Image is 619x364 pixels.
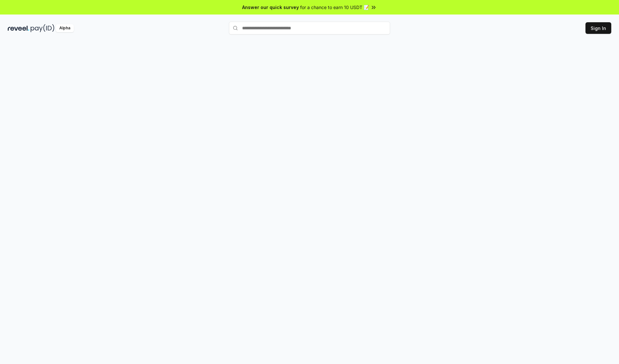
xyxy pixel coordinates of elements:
span: Answer our quick survey [242,4,299,11]
img: pay_id [31,24,54,32]
span: for a chance to earn 10 USDT 📝 [300,4,369,11]
img: reveel_dark [8,24,29,32]
div: Alpha [56,24,74,32]
button: Sign In [585,22,611,34]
